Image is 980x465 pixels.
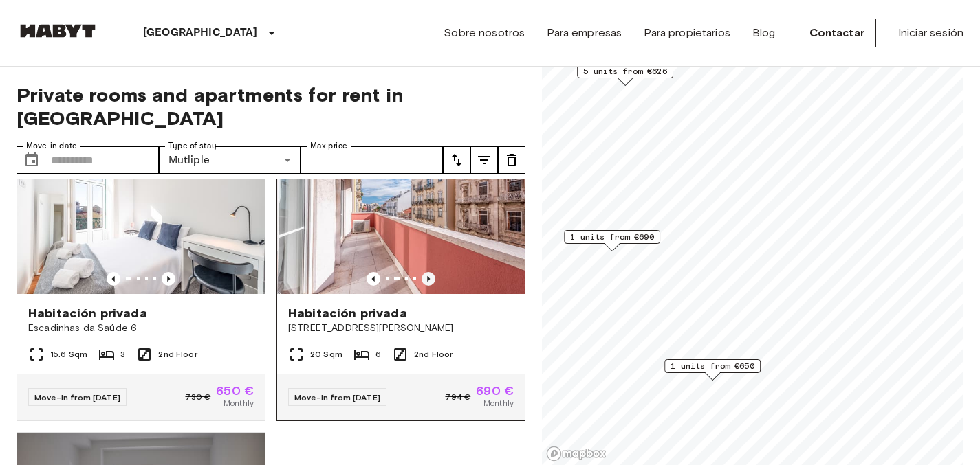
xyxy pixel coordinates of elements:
[28,305,147,321] span: Habitación privada
[470,146,498,174] button: tune
[143,25,258,41] p: [GEOGRAPHIC_DATA]
[26,140,77,152] label: Move-in date
[107,272,120,286] button: Previous image
[224,397,254,409] span: Monthly
[288,321,514,335] span: [STREET_ADDRESS][PERSON_NAME]
[276,128,525,421] a: Marketing picture of unit PT-17-003-001-04HMarketing picture of unit PT-17-003-001-04HPrevious im...
[547,25,622,41] a: Para empresas
[483,397,514,409] span: Monthly
[277,129,525,294] img: Marketing picture of unit PT-17-003-001-04H
[17,24,99,38] img: Habyt
[28,321,254,335] span: Escadinhas da Saúde 6
[17,128,265,421] a: Marketing picture of unit PT-17-007-005-02HPrevious imagePrevious imageHabitación privadaEscadinh...
[288,305,407,321] span: Habitación privada
[570,231,654,243] span: 1 units from €690
[664,359,761,381] div: Map marker
[216,385,254,397] span: 650 €
[120,348,125,361] span: 3
[159,146,301,174] div: Mutliple
[752,25,776,41] a: Blog
[310,140,347,152] label: Max price
[310,348,342,361] span: 20 Sqm
[34,392,120,402] span: Move-in from [DATE]
[498,146,525,174] button: tune
[798,19,876,47] a: Contactar
[476,385,514,397] span: 690 €
[546,446,607,462] a: Mapbox logo
[50,348,87,361] span: 15.6 Sqm
[158,348,197,361] span: 2nd Floor
[583,65,667,78] span: 5 units from €626
[444,25,525,41] a: Sobre nosotros
[564,230,660,251] div: Map marker
[671,360,754,372] span: 1 units from €650
[375,348,381,361] span: 6
[644,25,730,41] a: Para propietarios
[367,272,380,286] button: Previous image
[18,146,45,174] button: Choose date
[422,272,435,286] button: Previous image
[294,392,380,402] span: Move-in from [DATE]
[185,391,210,403] span: 730 €
[443,146,470,174] button: tune
[17,129,265,294] img: Marketing picture of unit PT-17-007-005-02H
[17,83,525,130] span: Private rooms and apartments for rent in [GEOGRAPHIC_DATA]
[414,348,453,361] span: 2nd Floor
[162,272,175,286] button: Previous image
[168,140,217,152] label: Type of stay
[445,391,470,403] span: 794 €
[898,25,963,41] a: Iniciar sesión
[577,65,673,86] div: Map marker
